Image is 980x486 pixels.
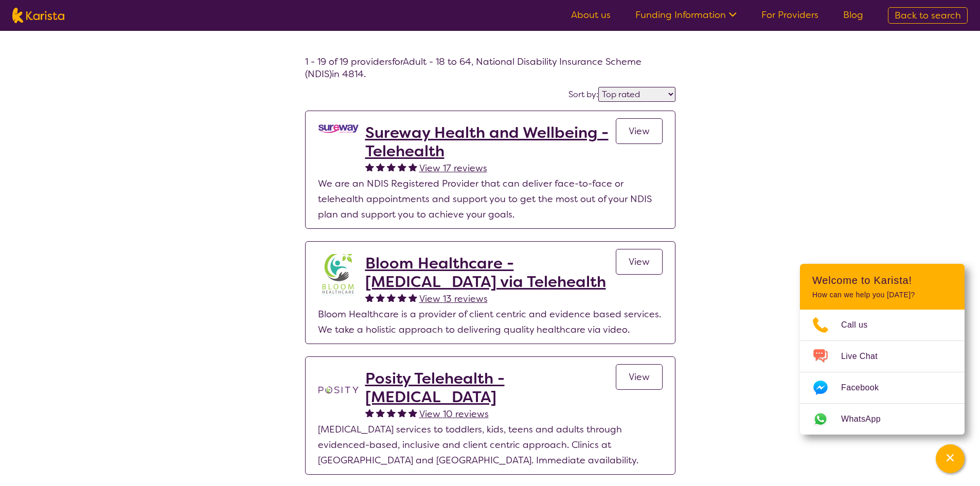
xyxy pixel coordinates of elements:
[888,7,968,24] a: Back to search
[800,264,965,435] div: Channel Menu
[629,256,650,268] span: View
[841,411,893,427] span: WhatsApp
[318,307,663,337] p: Bloom Healthcare is a provider of client centric and evidence based services. We take a holistic ...
[318,176,663,222] p: We are an NDIS Registered Provider that can deliver face-to-face or telehealth appointments and s...
[419,160,487,176] a: View 17 reviews
[305,56,675,80] h4: 1 - 19 of 19 providers for Adult - 18 to 64 , National Disability Insurance Scheme (NDIS) in 4814 .
[408,163,417,171] img: fullstar
[419,406,489,422] a: View 10 reviews
[629,125,650,137] span: View
[616,364,663,390] a: View
[387,408,396,417] img: fullstar
[419,293,488,305] span: View 13 reviews
[398,408,406,417] img: fullstar
[387,163,396,171] img: fullstar
[800,404,965,435] a: Web link opens in a new tab.
[365,293,374,302] img: fullstar
[635,9,737,21] a: Funding Information
[318,254,359,295] img: zwiibkx12ktnkwfsqv1p.jpg
[812,291,952,299] p: How can we help you [DATE]?
[812,274,952,286] h2: Welcome to Karista!
[419,408,489,420] span: View 10 reviews
[376,408,385,417] img: fullstar
[571,9,611,21] a: About us
[365,408,374,417] img: fullstar
[761,9,818,21] a: For Providers
[365,254,616,291] a: Bloom Healthcare - [MEDICAL_DATA] via Telehealth
[841,380,891,395] span: Facebook
[616,249,663,275] a: View
[398,293,406,302] img: fullstar
[408,408,417,417] img: fullstar
[408,293,417,302] img: fullstar
[895,9,961,22] span: Back to search
[800,310,965,435] ul: Choose channel
[936,444,965,473] button: Channel Menu
[843,9,863,21] a: Blog
[841,349,890,364] span: Live Chat
[318,123,359,134] img: vgwqq8bzw4bddvbx0uac.png
[398,163,406,171] img: fullstar
[365,369,616,406] a: Posity Telehealth - [MEDICAL_DATA]
[365,123,616,160] a: Sureway Health and Wellbeing - Telehealth
[419,162,487,174] span: View 17 reviews
[841,317,880,333] span: Call us
[568,89,598,100] label: Sort by:
[365,163,374,171] img: fullstar
[629,371,650,383] span: View
[318,422,663,468] p: [MEDICAL_DATA] services to toddlers, kids, teens and adults through evidenced-based, inclusive an...
[376,163,385,171] img: fullstar
[616,118,663,144] a: View
[376,293,385,302] img: fullstar
[12,8,64,23] img: Karista logo
[387,293,396,302] img: fullstar
[419,291,488,307] a: View 13 reviews
[318,369,359,410] img: t1bslo80pcylnzwjhndq.png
